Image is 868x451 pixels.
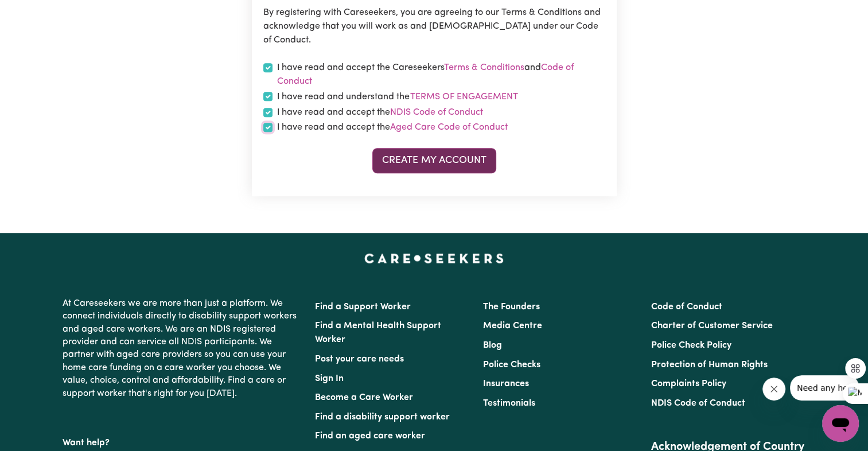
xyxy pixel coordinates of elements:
a: Aged Care Code of Conduct [390,123,508,132]
a: NDIS Code of Conduct [390,108,483,117]
p: Want help? [63,432,301,449]
a: Find a Mental Health Support Worker [315,321,441,344]
label: I have read and accept the [277,106,483,119]
button: Create My Account [372,148,496,173]
a: NDIS Code of Conduct [651,399,745,408]
a: Find a Support Worker [315,302,411,312]
a: Insurances [483,379,529,388]
a: Police Checks [483,360,540,370]
a: Find a disability support worker [315,413,450,422]
a: Police Check Policy [651,341,731,350]
a: Sign In [315,374,344,383]
iframe: Message from company [790,375,859,401]
p: At Careseekers we are more than just a platform. We connect individuals directly to disability su... [63,293,301,405]
a: Testimonials [483,399,535,408]
a: Protection of Human Rights [651,360,768,370]
a: Code of Conduct [651,302,722,312]
a: Blog [483,341,502,350]
iframe: Button to launch messaging window [822,405,859,442]
label: I have read and accept the Careseekers and [277,61,605,88]
label: I have read and understand the [277,90,519,104]
a: Become a Care Worker [315,393,413,402]
a: Complaints Policy [651,379,726,388]
span: Need any help? [7,8,69,17]
label: I have read and accept the [277,120,508,134]
a: Terms & Conditions [444,63,524,72]
a: The Founders [483,302,540,312]
a: Find an aged care worker [315,431,425,441]
a: Media Centre [483,321,542,331]
iframe: Close message [762,378,785,401]
a: Careseekers home page [364,254,504,263]
a: Code of Conduct [277,63,574,86]
a: Post your care needs [315,355,404,364]
a: Charter of Customer Service [651,321,773,331]
button: I have read and understand the [410,90,519,104]
p: By registering with Careseekers, you are agreeing to our Terms & Conditions and acknowledge that ... [263,6,605,47]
